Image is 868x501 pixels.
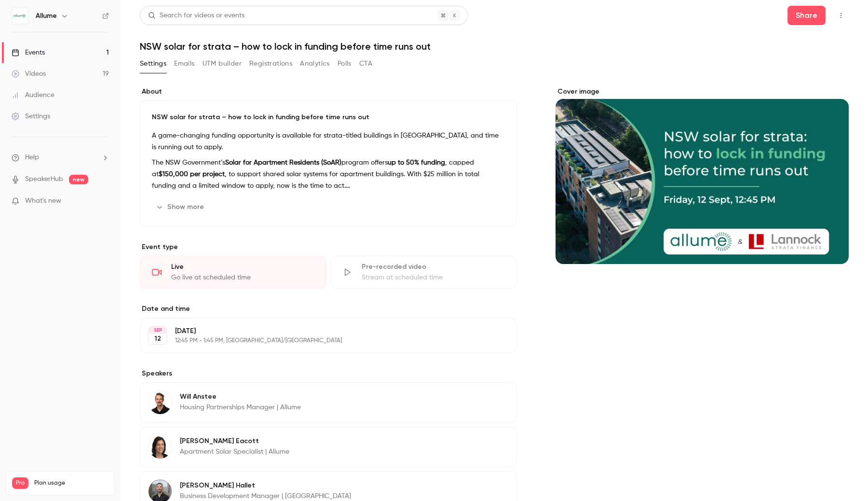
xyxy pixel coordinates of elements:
button: Registrations [249,56,292,71]
div: LiveGo live at scheduled time [140,256,326,289]
button: CTA [359,56,372,71]
span: Help [25,153,39,163]
p: [PERSON_NAME] Eacott [180,436,289,446]
p: The NSW Government’s program offers , capped at , to support shared solar systems for apartment b... [152,157,505,192]
h1: NSW solar for strata – how to lock in funding before time runs out [140,41,849,52]
button: Analytics [300,56,330,71]
p: A game-changing funding opportunity is available for strata-titled buildings in [GEOGRAPHIC_DATA]... [152,130,505,153]
span: Pro [12,477,28,489]
button: Emails [174,56,194,71]
li: help-dropdown-opener [12,153,109,163]
a: SpeakerHub [25,174,63,184]
div: Events [12,48,45,57]
div: Will AnsteeWill AnsteeHousing Partnerships Manager | Allume [140,382,517,423]
strong: $150,000 per project [159,171,225,178]
p: [DATE] [175,326,466,336]
p: Housing Partnerships Manager | Allume [180,403,301,412]
p: Apartment Solar Specialist | Allume [180,447,289,457]
img: Allume [12,8,27,24]
img: Will Anstee [149,391,172,414]
span: new [69,175,88,184]
div: Pre-recorded videoStream at scheduled time [330,256,517,289]
span: What's new [25,196,61,206]
div: Settings [12,111,50,121]
div: SEP [149,327,166,334]
label: About [140,87,517,97]
button: Polls [338,56,352,71]
div: Search for videos or events [148,11,244,21]
label: Cover image [556,87,849,97]
div: Videos [12,69,46,79]
h6: Allume [36,11,57,21]
button: UTM builder [203,56,242,71]
p: Event type [140,242,517,252]
p: Business Development Manager | [GEOGRAPHIC_DATA] [180,491,351,501]
div: Audience [12,90,54,100]
button: Show more [152,199,210,215]
strong: Solar for Apartment Residents (SoAR) [225,159,341,166]
div: Stream at scheduled time [362,273,505,282]
label: Speakers [140,369,517,378]
img: Liz Eacott [149,435,172,459]
p: 12 [154,334,161,344]
p: 12:45 PM - 1:45 PM, [GEOGRAPHIC_DATA]/[GEOGRAPHIC_DATA] [175,337,466,345]
strong: up to 50% funding [388,159,445,166]
p: NSW solar for strata – how to lock in funding before time runs out [152,112,505,122]
div: Pre-recorded video [362,262,505,272]
div: Go live at scheduled time [171,273,314,282]
label: Date and time [140,304,517,314]
button: Settings [140,56,166,71]
div: Liz Eacott[PERSON_NAME] EacottApartment Solar Specialist | Allume [140,427,517,467]
section: Cover image [556,87,849,264]
div: Live [171,262,314,272]
p: [PERSON_NAME] Hallet [180,481,351,490]
p: Will Anstee [180,392,301,402]
button: Share [787,6,826,25]
span: Plan usage [34,479,108,487]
